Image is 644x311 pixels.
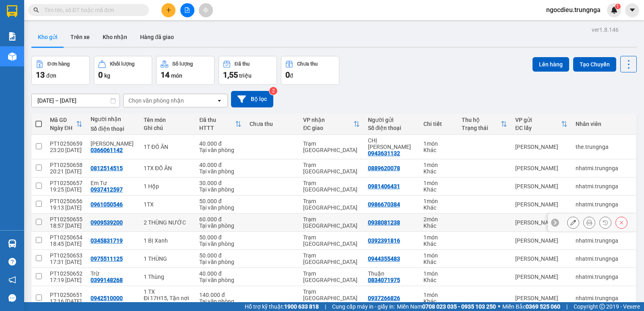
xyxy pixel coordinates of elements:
div: 1 món [423,292,454,298]
div: Ghi chú [144,125,191,131]
div: Trạm [GEOGRAPHIC_DATA] [303,270,359,283]
img: logo-vxr [7,5,17,17]
div: Thu hộ [462,117,501,123]
div: Tại văn phòng [199,277,242,283]
strong: 0708 023 035 - 0935 103 250 [422,303,496,310]
div: nhatmi.trungnga [576,295,632,301]
button: Đơn hàng13đơn [31,56,90,85]
button: Đã thu1,55 triệu [219,56,277,85]
div: 1 BỊ Xanh [144,237,191,244]
div: 0961050546 [91,201,123,208]
th: Toggle SortBy [46,113,87,135]
span: triệu [239,72,252,79]
div: 0345831719 [91,237,123,244]
button: aim [199,3,213,17]
div: 20:21 [DATE] [50,168,83,175]
button: Chưa thu0đ [281,56,339,85]
div: [PERSON_NAME] [515,144,568,150]
div: Ngày ĐH [50,125,76,131]
div: Trạm [GEOGRAPHIC_DATA] [303,162,359,175]
div: 0942510000 [91,295,123,301]
div: Sửa đơn hàng [567,216,579,229]
div: 0937266826 [368,295,400,301]
div: 0981406431 [368,183,400,189]
div: 1 món [423,162,454,168]
div: PT10250654 [50,234,83,241]
div: Tại văn phòng [199,168,242,175]
div: Khác [423,186,454,193]
div: Trạm [GEOGRAPHIC_DATA] [303,198,359,211]
div: PT10250655 [50,216,83,222]
div: 0399148268 [91,277,123,283]
span: đ [290,72,293,79]
div: Khác [423,277,454,283]
div: [PERSON_NAME] [515,219,568,226]
div: Trạm [GEOGRAPHIC_DATA] [303,234,359,247]
div: Đi 17H15, Tận nơi 100k [144,295,191,308]
div: Đơn hàng [47,61,70,67]
div: Khác [423,204,454,211]
span: Cung cấp máy in - giấy in: [332,302,395,311]
div: Tại văn phòng [199,204,242,211]
div: [PERSON_NAME] [515,165,568,171]
div: 40.000 đ [199,270,242,277]
strong: 1900 633 818 [284,303,319,310]
span: caret-down [629,6,636,14]
div: PT10250658 [50,162,83,168]
div: 1 món [423,140,454,147]
div: Tại văn phòng [199,298,242,305]
div: 40.000 đ [199,162,242,168]
span: notification [8,276,16,284]
div: Khác [423,259,454,265]
span: message [8,294,16,302]
div: 1 Thùng [144,274,191,280]
div: 1T ĐỒ ĂN [144,144,191,150]
input: Select a date range. [32,94,120,107]
div: 1 món [423,234,454,241]
div: VP gửi [515,117,561,123]
div: nhatmi.trungnga [576,201,632,208]
th: Toggle SortBy [511,113,572,135]
span: món [171,72,182,79]
div: 0944355483 [368,255,400,262]
div: ver 1.8.146 [592,25,619,34]
span: ngocdieu.trungnga [540,5,607,15]
div: Nhân viên [576,121,632,127]
span: 14 [161,70,169,80]
div: 19:25 [DATE] [50,186,83,193]
div: Khác [423,147,454,153]
div: 0975511125 [91,255,123,262]
span: 0 [98,70,103,80]
div: 0366061142 [91,147,123,153]
div: Người nhận [91,116,136,122]
div: Tại văn phòng [199,186,242,193]
th: Toggle SortBy [195,113,246,135]
span: search [33,7,39,13]
button: Kho nhận [96,27,134,47]
th: Toggle SortBy [458,113,511,135]
th: Toggle SortBy [299,113,363,135]
div: Số điện thoại [91,126,136,132]
div: ĐC lấy [515,125,561,131]
div: 1 THÙNG [144,255,191,262]
div: 1 món [423,180,454,186]
div: [PERSON_NAME] [515,201,568,208]
div: Chưa thu [297,61,318,67]
div: PT10250656 [50,198,83,204]
div: 50.000 đ [199,252,242,259]
button: Kho gửi [31,27,64,47]
div: Đã thu [199,117,235,123]
div: Mã GD [50,117,76,123]
div: 19:13 [DATE] [50,204,83,211]
span: plus [166,7,171,13]
div: Khác [423,241,454,247]
div: PT10250652 [50,270,83,277]
div: Tên món [144,117,191,123]
div: 0392391816 [368,237,400,244]
img: warehouse-icon [8,52,17,61]
span: copyright [599,304,605,309]
span: ⚪️ [498,305,500,308]
button: Số lượng14món [156,56,215,85]
strong: 0369 525 060 [526,303,560,310]
div: PT10250653 [50,252,83,259]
